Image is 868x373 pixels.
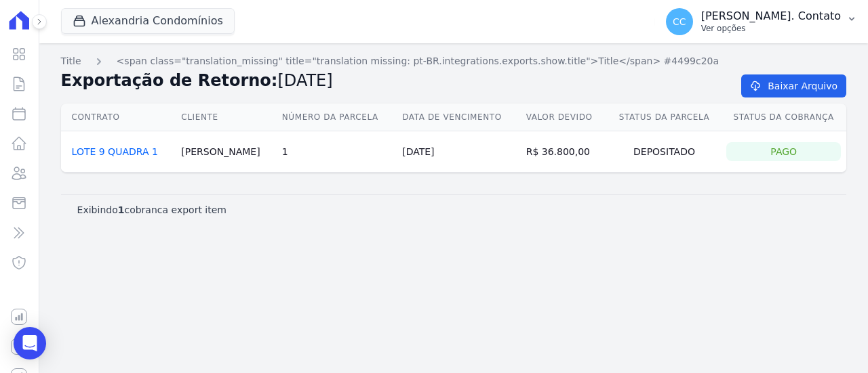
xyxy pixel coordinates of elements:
[61,56,81,66] span: translation missing: pt-BR.integrations.exports.index.title
[61,54,81,68] a: Title
[701,9,841,23] p: [PERSON_NAME]. Contato
[613,142,716,161] div: Depositado
[397,131,520,173] td: [DATE]
[61,8,235,34] button: Alexandria Condomínios
[397,104,520,131] th: Data de Vencimento
[277,71,332,90] span: [DATE]
[117,54,719,68] a: <span class="translation_missing" title="translation missing: pt-BR.integrations.exports.show.tit...
[61,68,720,93] h2: Exportação de Retorno:
[655,3,868,41] button: CC [PERSON_NAME]. Contato Ver opções
[721,104,846,131] th: Status da Cobrança
[61,104,176,131] th: Contrato
[61,54,846,68] nav: Breadcrumb
[277,104,397,131] th: Número da Parcela
[741,74,846,97] a: Baixar Arquivo
[673,17,686,26] span: CC
[277,131,397,173] td: 1
[118,204,125,215] b: 1
[77,203,226,217] p: Exibindo cobranca export item
[608,104,722,131] th: Status da Parcela
[521,104,608,131] th: Valor devido
[176,131,276,173] td: [PERSON_NAME]
[72,146,158,157] a: LOTE 9 QUADRA 1
[726,142,841,161] div: Pago
[14,327,46,359] div: Open Intercom Messenger
[521,131,608,173] td: R$ 36.800,00
[176,104,276,131] th: Cliente
[701,23,841,34] p: Ver opções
